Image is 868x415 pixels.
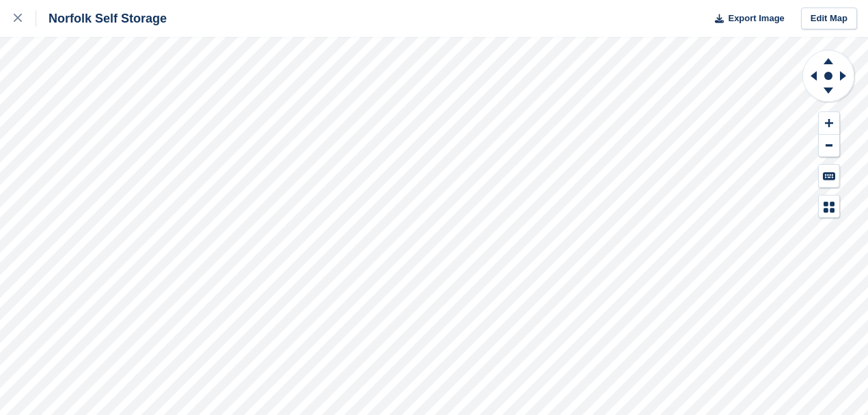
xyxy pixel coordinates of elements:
[819,165,839,187] button: Keyboard Shortcuts
[728,12,784,25] span: Export Image
[801,8,857,30] a: Edit Map
[819,112,839,135] button: Zoom In
[819,135,839,157] button: Zoom Out
[36,10,167,27] div: Norfolk Self Storage
[819,196,839,218] button: Map Legend
[707,8,785,30] button: Export Image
